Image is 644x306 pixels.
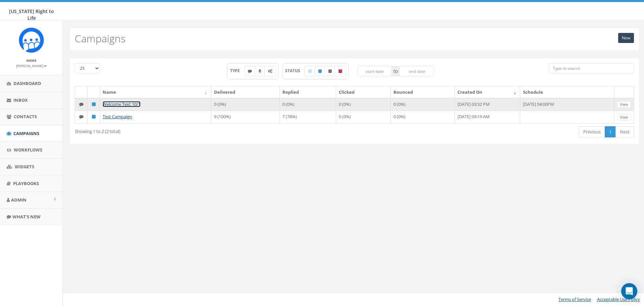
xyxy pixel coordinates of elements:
label: Ringless Voice Mail [255,66,265,76]
span: Widgets [15,164,34,170]
div: Open Intercom Messenger [621,283,637,299]
i: Draft [308,69,312,73]
small: Name [26,58,37,63]
span: Campaigns [13,130,39,136]
i: Published [92,102,96,106]
td: 0 (0%) [391,98,455,111]
span: [US_STATE] Right to Life [9,8,54,21]
td: 0 (0%) [336,111,391,123]
td: 0 (0%) [211,98,280,111]
a: [PERSON_NAME] [16,62,47,69]
td: [DATE] 04:00PM [520,98,614,111]
td: 0 (0%) [391,111,455,123]
td: 9 (100%) [211,111,280,123]
a: View [617,101,631,108]
span: Playbooks [13,180,39,186]
th: Delivered [211,86,280,98]
th: Clicked [336,86,391,98]
th: Name: activate to sort column ascending [100,86,211,98]
td: 0 (0%) [280,98,336,111]
i: Automated Message [268,69,272,73]
th: Bounced [391,86,455,98]
img: Rally_Corp_Icon.png [19,28,44,53]
label: Text SMS [244,66,256,76]
label: Published [315,66,325,76]
label: Draft [305,66,315,76]
i: Unpublished [328,69,332,73]
div: Showing 1 to 2 (2 total) [75,126,302,135]
input: end date [399,66,434,76]
span: to [392,66,399,76]
label: Unpublished [325,66,335,76]
a: Test Campaign [103,114,132,120]
td: 7 (78%) [280,111,336,123]
span: Workflows [14,147,42,153]
input: start date [357,66,392,76]
td: [DATE] 03:32 PM [455,98,520,111]
input: Type to search [549,63,634,73]
small: [PERSON_NAME] [16,63,47,68]
th: Created On: activate to sort column ascending [455,86,520,98]
span: Inbox [13,97,28,103]
span: Contacts [14,114,37,120]
a: Next [615,126,634,137]
i: Ringless Voice Mail [259,69,261,73]
a: Terms of Service [558,296,591,302]
i: Published [318,69,322,73]
a: View [617,114,631,121]
a: Previous [579,126,605,137]
span: Admin [11,197,26,203]
i: Text SMS [79,115,84,119]
th: Replied [280,86,336,98]
h2: Campaigns [75,33,125,44]
td: 0 (0%) [336,98,391,111]
a: 1 [605,126,616,137]
span: STATUS [285,68,305,74]
span: Dashboard [13,80,41,86]
span: TYPE [230,68,245,74]
th: Schedule [520,86,614,98]
td: [DATE] 09:19 AM [455,111,520,123]
i: Text SMS [79,102,84,106]
a: Welcome Text 10/1 [103,101,141,107]
i: Text SMS [248,69,252,73]
label: Automated Message [264,66,276,76]
i: Published [92,115,96,119]
a: Acceptable Use Policy [597,296,640,302]
span: What's New [12,214,41,220]
a: New [618,33,634,43]
label: Archived [335,66,346,76]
